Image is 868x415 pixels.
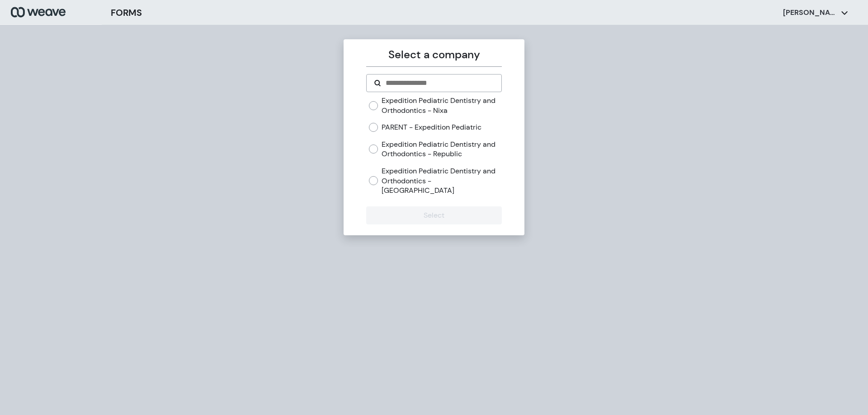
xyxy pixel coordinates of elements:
p: [PERSON_NAME] [783,8,837,18]
label: Expedition Pediatric Dentistry and Orthodontics - [GEOGRAPHIC_DATA] [382,166,501,196]
p: Select a company [366,47,501,63]
button: Select [366,206,501,224]
h3: FORMS [111,6,142,19]
input: Search [385,78,494,89]
label: PARENT - Expedition Pediatric [382,122,481,132]
label: Expedition Pediatric Dentistry and Orthodontics - Republic [382,140,501,159]
label: Expedition Pediatric Dentistry and Orthodontics - Nixa [382,96,501,115]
